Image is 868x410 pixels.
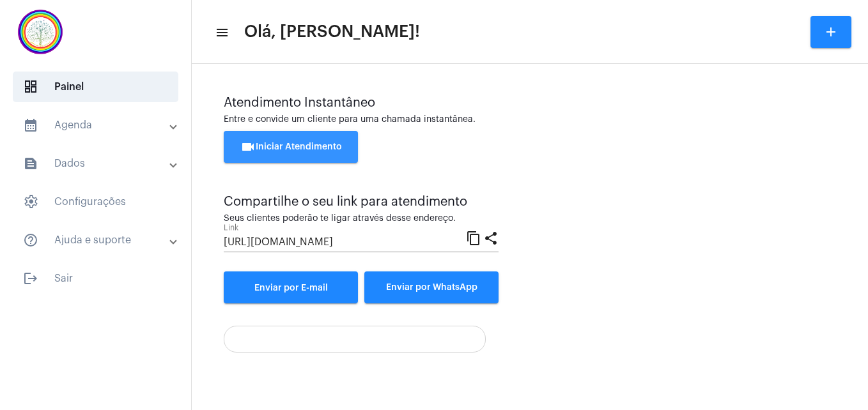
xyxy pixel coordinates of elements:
[240,139,256,155] mat-icon: videocam
[364,271,499,303] button: Enviar por WhatsApp
[8,148,191,179] mat-expansion-panel-header: sidenav iconDados
[23,232,171,248] mat-panel-title: Ajuda e suporte
[224,195,499,209] div: Compartilhe o seu link para atendimento
[10,6,70,57] img: c337f8d0-2252-6d55-8527-ab50248c0d14.png
[8,110,191,140] mat-expansion-panel-header: sidenav iconAgenda
[240,142,342,151] span: Iniciar Atendimento
[23,232,38,248] mat-icon: sidenav icon
[23,79,38,95] span: sidenav icon
[13,72,178,102] span: Painel
[23,156,171,171] mat-panel-title: Dados
[823,24,839,40] mat-icon: add
[224,115,836,125] div: Entre e convide um cliente para uma chamada instantânea.
[13,186,178,217] span: Configurações
[466,230,481,245] mat-icon: content_copy
[244,22,420,42] span: Olá, [PERSON_NAME]!
[23,118,38,133] mat-icon: sidenav icon
[386,283,477,292] span: Enviar por WhatsApp
[483,230,499,245] mat-icon: share
[224,214,499,224] div: Seus clientes poderão te ligar através desse endereço.
[215,25,228,40] mat-icon: sidenav icon
[8,225,191,255] mat-expansion-panel-header: sidenav iconAjuda e suporte
[254,284,328,292] span: Enviar por E-mail
[23,271,38,286] mat-icon: sidenav icon
[23,156,38,171] mat-icon: sidenav icon
[23,118,171,133] mat-panel-title: Agenda
[23,194,38,209] span: sidenav icon
[224,271,358,303] a: Enviar por E-mail
[13,263,178,294] span: Sair
[224,131,358,163] button: Iniciar Atendimento
[224,96,836,110] div: Atendimento Instantâneo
